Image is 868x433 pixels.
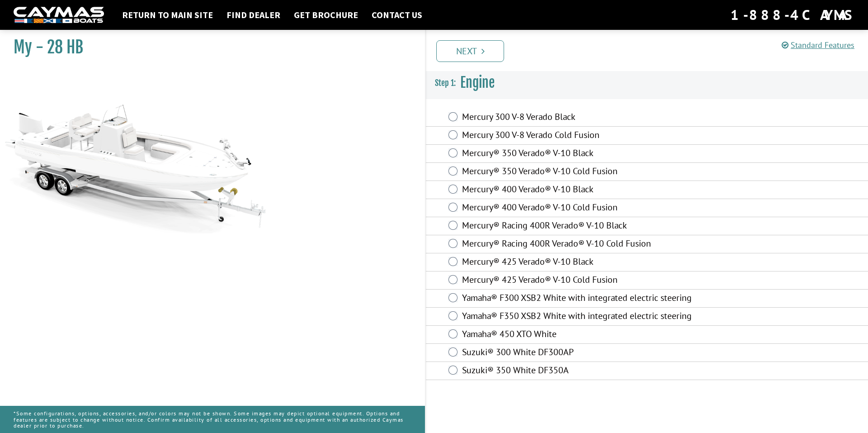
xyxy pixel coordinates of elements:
[434,39,868,62] ul: Pagination
[118,9,217,21] a: Return to main site
[462,184,706,197] label: Mercury® 400 Verado® V-10 Black
[462,202,706,215] label: Mercury® 400 Verado® V-10 Cold Fusion
[462,220,706,233] label: Mercury® Racing 400R Verado® V-10 Black
[436,40,504,62] a: Next
[462,256,706,269] label: Mercury® 425 Verado® V-10 Black
[14,37,402,57] h1: My - 28 HB
[462,365,706,378] label: Suzuki® 350 White DF350A
[14,7,104,24] img: white-logo-c9c8dbefe5ff5ceceb0f0178aa75bf4bb51f6bca0971e226c86eb53dfe498488.png
[731,5,854,25] div: 1-888-4CAYMAS
[462,347,706,360] label: Suzuki® 300 White DF300AP
[14,406,411,433] p: *Some configurations, options, accessories, and/or colors may not be shown. Some images may depic...
[367,9,427,21] a: Contact Us
[462,238,706,251] label: Mercury® Racing 400R Verado® V-10 Cold Fusion
[782,40,854,50] a: Standard Features
[462,129,706,143] label: Mercury 300 V-8 Verado Cold Fusion
[462,166,706,179] label: Mercury® 350 Verado® V-10 Cold Fusion
[462,274,706,287] label: Mercury® 425 Verado® V-10 Cold Fusion
[289,9,363,21] a: Get Brochure
[462,148,706,161] label: Mercury® 350 Verado® V-10 Black
[462,328,706,342] label: Yamaha® 450 XTO White
[426,66,868,100] h3: Engine
[462,292,706,305] label: Yamaha® F300 XSB2 White with integrated electric steering
[462,111,706,124] label: Mercury 300 V-8 Verado Black
[222,9,285,21] a: Find Dealer
[462,310,706,324] label: Yamaha® F350 XSB2 White with integrated electric steering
